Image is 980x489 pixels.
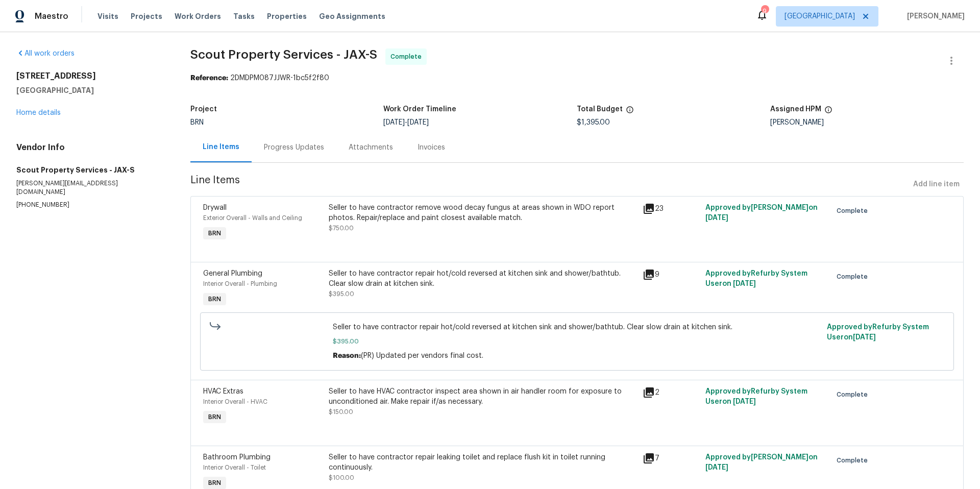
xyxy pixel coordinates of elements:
span: BRN [204,478,225,488]
span: BRN [204,294,225,304]
span: Tasks [233,13,255,20]
div: Seller to have HVAC contractor inspect area shown in air handler room for exposure to uncondition... [329,386,637,407]
span: [DATE] [407,119,429,126]
span: Complete [837,272,872,282]
span: Visits [97,11,118,21]
span: HVAC Extras [203,388,243,395]
b: Reference: [190,75,228,82]
div: Seller to have contractor repair leaking toilet and replace flush kit in toilet running continuou... [329,452,637,473]
div: Attachments [349,142,393,153]
div: Seller to have contractor remove wood decay fungus at areas shown in WDO report photos. Repair/re... [329,203,637,223]
span: $1,395.00 [577,119,610,126]
h5: Total Budget [577,106,623,113]
span: Drywall [203,204,227,211]
h2: [STREET_ADDRESS] [16,71,166,81]
h5: [GEOGRAPHIC_DATA] [16,85,166,95]
span: [DATE] [733,280,756,287]
span: Bathroom Plumbing [203,454,271,461]
div: [PERSON_NAME] [770,119,964,126]
span: Approved by [PERSON_NAME] on [705,454,818,471]
span: Interior Overall - Toilet [203,464,266,471]
span: Exterior Overall - Walls and Ceiling [203,215,302,221]
span: $150.00 [329,409,353,415]
div: 2DMDPM087JJWR-1bc5f2f80 [190,73,964,83]
div: Progress Updates [264,142,324,153]
span: Approved by Refurby System User on [705,270,807,287]
span: $750.00 [329,225,354,231]
span: Interior Overall - HVAC [203,399,267,405]
div: Seller to have contractor repair hot/cold reversed at kitchen sink and shower/bathtub. Clear slow... [329,268,637,289]
span: Approved by [PERSON_NAME] on [705,204,818,222]
span: General Plumbing [203,270,262,277]
span: Interior Overall - Plumbing [203,281,277,287]
div: 23 [643,203,699,215]
div: Line Items [203,142,239,152]
span: [GEOGRAPHIC_DATA] [785,11,855,21]
span: Approved by Refurby System User on [827,324,929,341]
span: Complete [837,389,872,400]
span: BRN [190,119,204,126]
span: [DATE] [853,334,876,341]
h5: Assigned HPM [770,106,821,113]
span: Line Items [190,175,909,194]
span: $395.00 [333,336,821,347]
span: Properties [267,11,307,21]
span: $395.00 [329,291,354,297]
span: Geo Assignments [319,11,385,21]
span: Maestro [35,11,68,21]
span: $100.00 [329,475,354,481]
span: [DATE] [705,214,728,222]
span: Work Orders [175,11,221,21]
span: The hpm assigned to this work order. [824,106,832,119]
div: 7 [643,452,699,464]
span: (PR) Updated per vendors final cost. [361,352,483,359]
h5: Scout Property Services - JAX-S [16,165,166,175]
span: The total cost of line items that have been proposed by Opendoor. This sum includes line items th... [626,106,634,119]
a: Home details [16,109,61,116]
p: [PERSON_NAME][EMAIL_ADDRESS][DOMAIN_NAME] [16,179,166,197]
p: [PHONE_NUMBER] [16,201,166,209]
span: - [383,119,429,126]
span: Complete [837,206,872,216]
h4: Vendor Info [16,142,166,153]
span: [PERSON_NAME] [903,11,965,21]
span: Seller to have contractor repair hot/cold reversed at kitchen sink and shower/bathtub. Clear slow... [333,322,821,332]
div: 2 [643,386,699,399]
div: Invoices [418,142,445,153]
span: Scout Property Services - JAX-S [190,48,377,61]
span: Complete [390,52,426,62]
h5: Project [190,106,217,113]
span: [DATE] [383,119,405,126]
span: [DATE] [733,398,756,405]
div: 9 [761,6,768,16]
span: BRN [204,228,225,238]
span: [DATE] [705,464,728,471]
div: 9 [643,268,699,281]
span: BRN [204,412,225,422]
span: Approved by Refurby System User on [705,388,807,405]
h5: Work Order Timeline [383,106,456,113]
span: Reason: [333,352,361,359]
span: Projects [131,11,162,21]
span: Complete [837,455,872,466]
a: All work orders [16,50,75,57]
